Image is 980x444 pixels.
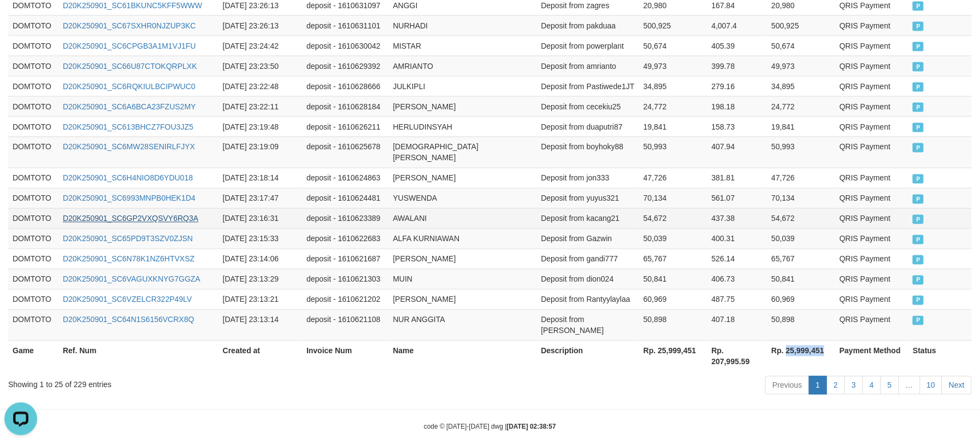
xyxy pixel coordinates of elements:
[63,143,195,151] a: D20K250901_SC6MW28SENIRLFJYX
[639,36,707,56] td: 50,674
[767,168,835,188] td: 47,726
[219,96,302,116] td: [DATE] 23:22:11
[639,249,707,269] td: 65,767
[767,208,835,229] td: 54,672
[302,341,388,372] th: Invoice Num
[835,76,908,96] td: QRIS Payment
[537,289,639,309] td: Deposit from Rantyylaylaa
[219,289,302,309] td: [DATE] 23:13:21
[537,269,639,289] td: Deposit from dion024
[707,309,768,341] td: 407.18
[835,96,908,116] td: QRIS Payment
[881,376,899,395] a: 5
[8,208,58,229] td: DOMTOTO
[639,309,707,341] td: 50,898
[913,103,924,112] span: PAID
[63,174,193,183] a: D20K250901_SC6H4NIO8D6YDU018
[913,22,924,31] span: PAID
[942,376,972,395] a: Next
[765,376,809,395] a: Previous
[767,309,835,341] td: 50,898
[913,42,924,51] span: PAID
[63,82,196,91] a: D20K250901_SC6RQKIULBCIPWUC0
[835,309,908,341] td: QRIS Payment
[639,289,707,309] td: 60,969
[302,168,388,188] td: deposit - 1610624863
[913,316,924,325] span: PAID
[302,137,388,168] td: deposit - 1610625678
[219,15,302,36] td: [DATE] 23:26:13
[388,36,536,56] td: MISTAR
[537,341,639,372] th: Description
[913,215,924,224] span: PAID
[913,235,924,244] span: PAID
[767,229,835,249] td: 50,039
[707,137,768,168] td: 407.94
[707,188,768,208] td: 561.07
[302,208,388,229] td: deposit - 1610623389
[302,289,388,309] td: deposit - 1610621202
[302,188,388,208] td: deposit - 1610624481
[8,375,400,390] div: Showing 1 to 25 of 229 entries
[767,76,835,96] td: 34,895
[767,269,835,289] td: 50,841
[835,36,908,56] td: QRIS Payment
[8,249,58,269] td: DOMTOTO
[388,309,536,341] td: NUR ANGGITA
[302,116,388,137] td: deposit - 1610626211
[8,269,58,289] td: DOMTOTO
[835,249,908,269] td: QRIS Payment
[388,289,536,309] td: [PERSON_NAME]
[835,137,908,168] td: QRIS Payment
[63,214,198,223] a: D20K250901_SC6GP2VXQSVY6RQ3A
[835,341,908,372] th: Payment Method
[845,376,863,395] a: 3
[8,116,58,137] td: DOMTOTO
[767,137,835,168] td: 50,993
[537,168,639,188] td: Deposit from jon333
[8,96,58,116] td: DOMTOTO
[219,188,302,208] td: [DATE] 23:17:47
[639,341,707,372] th: Rp. 25,999,451
[913,296,924,305] span: PAID
[63,235,193,243] a: D20K250901_SC65PD9T3SZV0ZJSN
[8,168,58,188] td: DOMTOTO
[4,4,37,37] button: Open LiveChat chat widget
[767,341,835,372] th: Rp. 25,999,451
[388,188,536,208] td: YUSWENDA
[302,269,388,289] td: deposit - 1610621303
[63,62,197,71] a: D20K250901_SC66U87CTOKQRPLXK
[537,229,639,249] td: Deposit from Gazwin
[424,423,556,431] small: code © [DATE]-[DATE] dwg |
[913,255,924,265] span: PAID
[302,36,388,56] td: deposit - 1610630042
[388,116,536,137] td: HERLUDINSYAH
[913,83,924,92] span: PAID
[639,96,707,116] td: 24,772
[639,208,707,229] td: 54,672
[835,208,908,229] td: QRIS Payment
[913,62,924,72] span: PAID
[63,316,194,324] a: D20K250901_SC64N1S6156VCRX8Q
[639,116,707,137] td: 19,841
[537,208,639,229] td: Deposit from kacang21
[8,15,58,36] td: DOMTOTO
[707,36,768,56] td: 405.39
[707,96,768,116] td: 198.18
[767,116,835,137] td: 19,841
[899,376,920,395] a: …
[767,56,835,76] td: 49,973
[8,56,58,76] td: DOMTOTO
[639,188,707,208] td: 70,134
[219,76,302,96] td: [DATE] 23:22:48
[302,229,388,249] td: deposit - 1610622683
[639,56,707,76] td: 49,973
[767,249,835,269] td: 65,767
[388,56,536,76] td: AMRIANTO
[8,229,58,249] td: DOMTOTO
[219,56,302,76] td: [DATE] 23:23:50
[835,229,908,249] td: QRIS Payment
[908,341,972,372] th: Status
[809,376,828,395] a: 1
[835,15,908,36] td: QRIS Payment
